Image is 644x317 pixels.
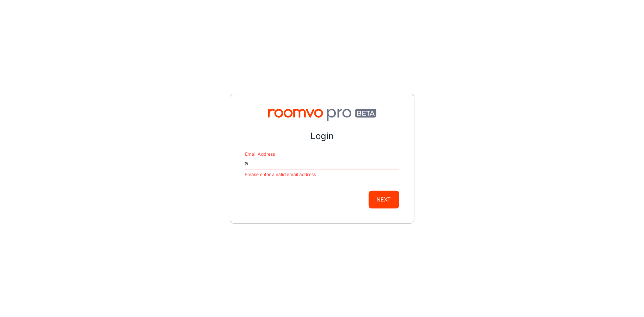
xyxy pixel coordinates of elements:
p: Please enter a valid email address [245,170,399,179]
h4: Login [245,130,399,143]
input: myname@example.com [245,158,399,169]
button: Next [369,191,399,209]
label: Email Address [245,151,275,157]
img: Roomvo PRO Beta [245,109,399,121]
